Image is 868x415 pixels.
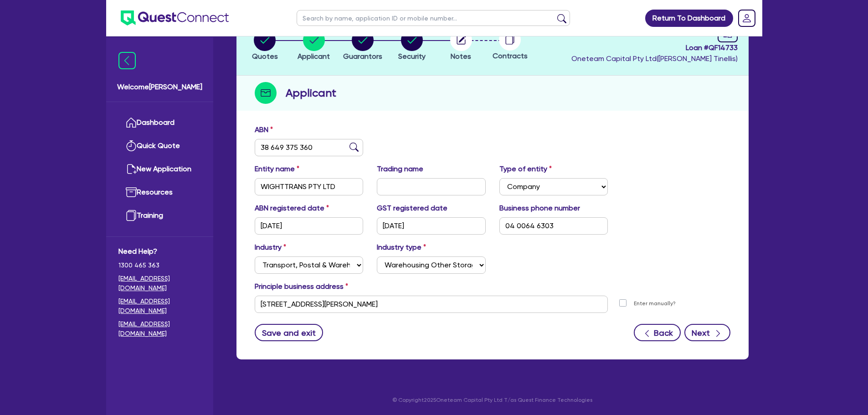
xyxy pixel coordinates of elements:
[118,261,201,270] span: 1300 465 363
[255,82,277,104] img: step-icon
[255,217,364,235] input: DD / MM / YYYY
[493,51,528,60] span: Contracts
[634,299,676,308] label: Enter manually?
[377,203,447,214] label: GST registered date
[398,29,426,62] button: Security
[255,324,324,341] button: Save and exit
[684,324,730,341] button: Next
[450,29,473,62] button: Notes
[298,52,330,61] span: Applicant
[499,203,580,214] label: Business phone number
[645,10,733,27] a: Return To Dashboard
[118,181,201,204] a: Resources
[230,396,755,404] p: © Copyright 2025 Oneteam Capital Pty Ltd T/as Quest Finance Technologies
[118,111,201,134] a: Dashboard
[118,319,201,338] a: [EMAIL_ADDRESS][DOMAIN_NAME]
[571,54,738,63] span: Oneteam Capital Pty Ltd ( [PERSON_NAME] Tinellis )
[118,158,201,181] a: New Application
[117,82,202,92] span: Welcome [PERSON_NAME]
[118,297,201,316] a: [EMAIL_ADDRESS][DOMAIN_NAME]
[349,143,359,152] img: abn-lookup icon
[297,29,330,62] button: Applicant
[118,134,201,158] a: Quick Quote
[126,210,137,221] img: training
[343,52,382,61] span: Guarantors
[398,52,426,61] span: Security
[255,164,299,174] label: Entity name
[255,281,348,292] label: Principle business address
[252,29,278,62] button: Quotes
[126,187,137,198] img: resources
[118,52,136,69] img: icon-menu-close
[252,52,278,61] span: Quotes
[255,242,286,253] label: Industry
[121,10,229,26] img: quest-connect-logo-blue
[286,85,336,101] h2: Applicant
[451,52,471,61] span: Notes
[377,164,423,174] label: Trading name
[634,324,681,341] button: Back
[377,217,486,235] input: DD / MM / YYYY
[735,6,759,30] a: Dropdown toggle
[377,242,426,253] label: Industry type
[118,204,201,227] a: Training
[255,124,273,135] label: ABN
[571,42,738,53] span: Loan # QF14733
[255,203,329,214] label: ABN registered date
[118,246,201,257] span: Need Help?
[118,274,201,293] a: [EMAIL_ADDRESS][DOMAIN_NAME]
[343,29,383,62] button: Guarantors
[499,164,552,174] label: Type of entity
[297,10,570,26] input: Search by name, application ID or mobile number...
[126,140,137,151] img: quick-quote
[126,164,137,174] img: new-application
